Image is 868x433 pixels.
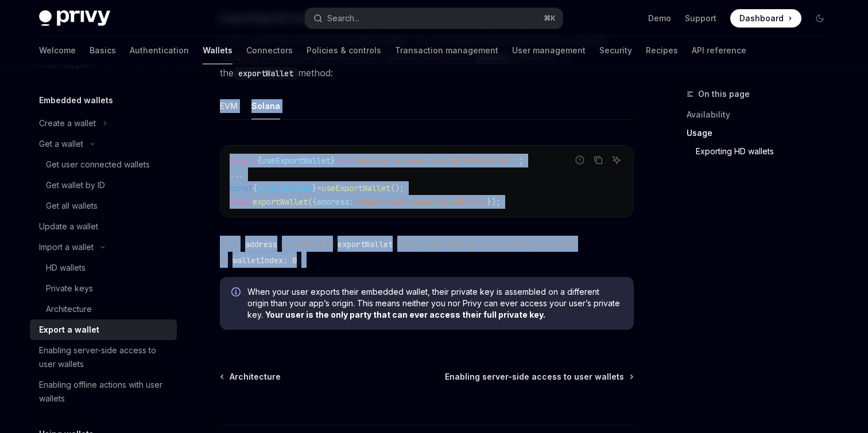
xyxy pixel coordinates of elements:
div: Get a wallet [39,137,83,151]
a: Policies & controls [307,37,381,64]
button: Copy the contents from the code block [591,153,606,167]
button: Ask AI [609,153,624,167]
a: Exporting HD wallets [687,142,838,161]
a: User management [512,37,586,64]
svg: Info [231,287,243,299]
button: Toggle Create a wallet section [30,113,177,134]
div: Import a wallet [39,240,94,254]
span: exportWallet [257,183,312,193]
a: Transaction management [395,37,498,64]
a: Update a wallet [30,216,177,237]
a: Usage [687,124,838,142]
span: Architecture [230,371,281,383]
span: ... [230,169,243,180]
span: address: [317,197,354,207]
a: Architecture [30,299,177,319]
h5: Embedded wallets [39,93,113,107]
a: Authentication [130,37,189,64]
span: useExportWallet [321,183,390,193]
span: '@privy-io/react-auth/[PERSON_NAME]' [354,155,519,166]
div: EVM [220,92,238,119]
a: Connectors [246,37,293,64]
div: Update a wallet [39,220,98,233]
a: Enabling server-side access to user wallets [30,340,177,375]
button: Toggle Get a wallet section [30,134,177,154]
a: Basics [90,37,116,64]
span: ⌘ K [544,14,556,23]
button: Toggle Import a wallet section [30,237,177,258]
a: Architecture [221,371,281,383]
span: }); [487,197,501,207]
code: exportWallet [234,67,298,80]
div: Enabling offline actions with user wallets [39,378,170,405]
a: Dashboard [730,9,801,28]
div: Private keys [46,282,93,295]
img: dark logo [39,10,110,26]
div: Export a wallet [39,323,99,337]
span: Dashboard [739,13,784,24]
button: Open search [305,8,563,29]
a: Get all wallets [30,196,177,216]
div: Get all wallets [46,199,98,213]
span: If no is passed to , Privy will default to exporting the wallet at . [220,236,634,268]
span: } [312,183,317,193]
button: Report incorrect code [572,153,587,167]
a: Export a wallet [30,319,177,340]
span: = [317,183,321,193]
div: Search... [327,11,359,25]
a: Get wallet by ID [30,175,177,196]
a: HD wallets [30,258,177,278]
span: const [230,183,253,193]
span: import [230,155,257,166]
span: On this page [698,87,750,101]
span: } [331,155,335,166]
code: exportWallet [333,238,397,251]
a: Private keys [30,278,177,299]
span: Enabling server-side access to user wallets [445,371,624,383]
a: Enabling offline actions with user wallets [30,375,177,409]
a: Demo [648,13,671,24]
span: useExportWallet [262,155,331,166]
a: Welcome [39,37,76,64]
a: Enabling server-side access to user wallets [445,371,633,383]
a: API reference [692,37,746,64]
b: Your user is the only party that can ever access their full private key. [265,310,545,319]
code: address [241,238,282,251]
div: Architecture [46,302,92,316]
a: Security [599,37,632,64]
span: await [230,197,253,207]
span: { [257,155,262,166]
code: walletIndex: 0 [228,254,301,267]
span: When your user exports their embedded wallet, their private key is assembled on a different origi... [247,286,622,321]
div: HD wallets [46,261,86,275]
div: Get user connected wallets [46,158,150,171]
div: Solana [251,92,280,119]
div: Get wallet by ID [46,178,105,192]
a: Support [685,13,716,24]
span: ; [519,155,524,166]
span: ({ [308,197,317,207]
span: from [335,155,354,166]
span: (); [390,183,404,193]
span: exportWallet [253,197,308,207]
span: { [253,183,257,193]
a: Wallets [203,37,232,64]
a: Availability [687,106,838,124]
div: Enabling server-side access to user wallets [39,344,170,371]
a: Recipes [646,37,678,64]
span: 'insert-your-desired-address' [354,197,487,207]
div: Create a wallet [39,116,96,130]
a: Get user connected wallets [30,154,177,175]
button: Toggle dark mode [811,9,829,28]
